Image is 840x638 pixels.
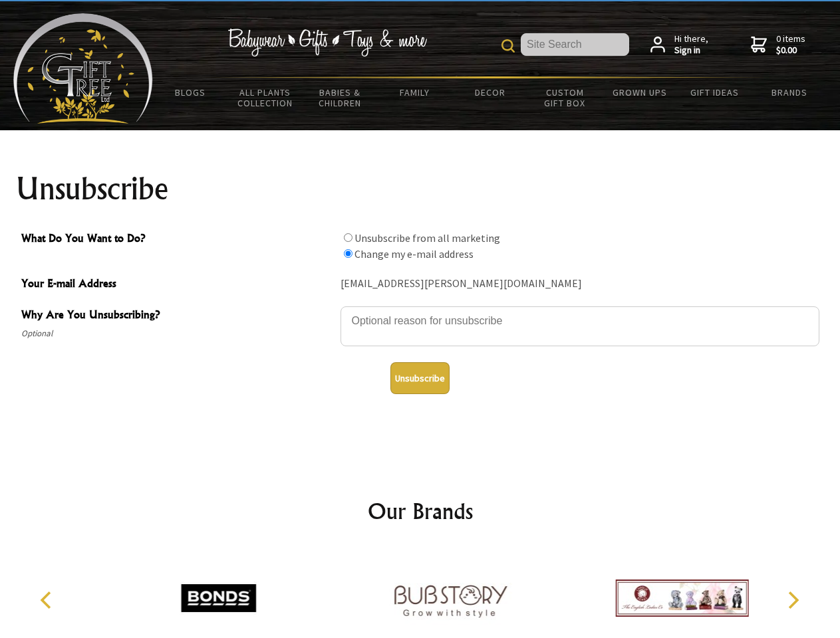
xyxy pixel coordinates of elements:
h1: Unsubscribe [16,173,825,205]
strong: Sign in [674,45,708,56]
a: All Plants Collection [228,78,303,117]
label: Change my e-mail address [354,247,474,261]
span: Your E-mail Address [21,275,334,294]
a: Grown Ups [602,78,677,106]
input: Site Search [521,33,629,56]
input: What Do You Want to Do? [344,249,352,258]
img: Babyware - Gifts - Toys and more... [13,13,153,124]
span: What Do You Want to Do? [21,230,334,249]
button: Unsubscribe [390,362,450,394]
span: Hi there, [674,33,708,56]
a: 0 items$0.00 [751,33,805,56]
a: Gift Ideas [677,78,752,106]
div: [EMAIL_ADDRESS][PERSON_NAME][DOMAIN_NAME] [341,274,819,294]
span: Optional [21,326,334,342]
span: 0 items [776,33,805,56]
h2: Our Brands [27,495,814,527]
a: Hi there,Sign in [650,33,708,56]
button: Previous [33,585,63,615]
a: Babies & Children [303,78,378,117]
a: Brands [752,78,827,106]
strong: $0.00 [776,45,805,56]
a: Decor [452,78,527,106]
input: What Do You Want to Do? [344,233,352,242]
a: BLOGS [153,78,228,106]
a: Custom Gift Box [527,78,603,117]
span: Why Are You Unsubscribing? [21,306,334,326]
label: Unsubscribe from all marketing [354,231,500,245]
img: product search [501,39,515,53]
textarea: Why Are You Unsubscribing? [341,306,819,346]
img: Babywear - Gifts - Toys & more [227,29,427,56]
a: Family [378,78,453,106]
button: Next [778,585,807,615]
